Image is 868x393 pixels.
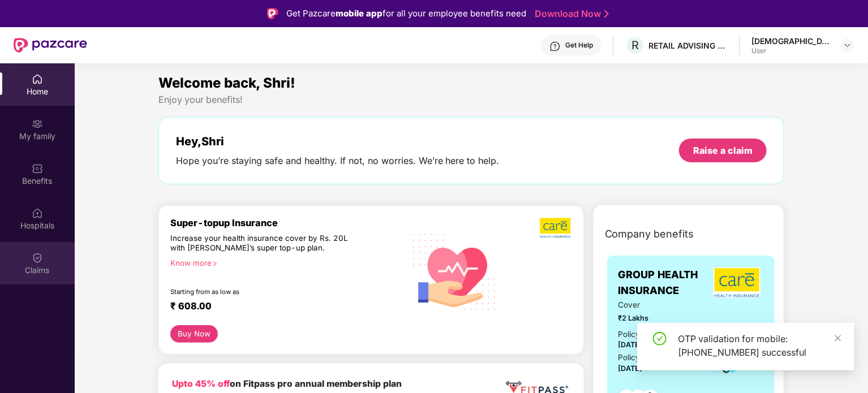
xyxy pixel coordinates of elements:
img: svg+xml;base64,PHN2ZyBpZD0iSG9zcGl0YWxzIiB4bWxucz0iaHR0cDovL3d3dy53My5vcmcvMjAwMC9zdmciIHdpZHRoPS... [32,208,43,219]
img: New Pazcare Logo [14,38,87,53]
div: Policy issued [618,329,666,340]
span: close [834,334,842,342]
span: Welcome back, Shri! [158,75,295,91]
span: right [212,261,218,267]
img: svg+xml;base64,PHN2ZyBpZD0iSG9tZSIgeG1sbnM9Imh0dHA6Ly93d3cudzMub3JnLzIwMDAvc3ZnIiB3aWR0aD0iMjAiIG... [32,74,43,85]
div: RETAIL ADVISING SERVICES LLP [648,40,728,51]
img: svg+xml;base64,PHN2ZyB3aWR0aD0iMjAiIGhlaWdodD0iMjAiIHZpZXdCb3g9IjAgMCAyMCAyMCIgZmlsbD0ibm9uZSIgeG... [32,118,43,129]
img: svg+xml;base64,PHN2ZyB4bWxucz0iaHR0cDovL3d3dy53My5vcmcvMjAwMC9zdmciIHhtbG5zOnhsaW5rPSJodHRwOi8vd3... [405,220,505,322]
img: insurerLogo [714,267,760,298]
span: [DATE] [618,340,643,349]
div: Super-topup Insurance [170,217,405,228]
a: Download Now [535,8,605,20]
span: [DATE] [618,364,643,373]
div: OTP validation for mobile: [PHONE_NUMBER] successful [678,332,841,359]
span: Company benefits [605,226,694,242]
b: Upto 45% off [172,378,230,389]
div: Hey, Shri [176,135,500,148]
span: R [631,38,639,52]
img: b5dec4f62d2307b9de63beb79f102df3.png [540,217,572,239]
div: Starting from as low as [170,288,356,296]
span: Cover [618,299,696,311]
div: ₹ 608.00 [170,300,393,314]
span: GROUP HEALTH INSURANCE [618,267,711,299]
div: Get Help [565,41,593,50]
img: svg+xml;base64,PHN2ZyBpZD0iRHJvcGRvd24tMzJ4MzIiIHhtbG5zPSJodHRwOi8vd3d3LnczLm9yZy8yMDAwL3N2ZyIgd2... [843,41,852,50]
img: svg+xml;base64,PHN2ZyBpZD0iSGVscC0zMngzMiIgeG1sbnM9Imh0dHA6Ly93d3cudzMub3JnLzIwMDAvc3ZnIiB3aWR0aD... [549,41,561,52]
strong: mobile app [336,8,383,19]
div: Increase your health insurance cover by Rs. 20L with [PERSON_NAME]’s super top-up plan. [170,234,356,254]
img: Stroke [604,8,609,20]
div: User [751,46,831,55]
span: check-circle [653,332,667,346]
div: Enjoy your benefits! [158,94,785,106]
b: on Fitpass pro annual membership plan [172,378,402,389]
img: svg+xml;base64,PHN2ZyBpZD0iQ2xhaW0iIHhtbG5zPSJodHRwOi8vd3d3LnczLm9yZy8yMDAwL3N2ZyIgd2lkdGg9IjIwIi... [32,252,43,264]
img: Logo [267,8,278,19]
button: Buy Now [170,325,218,343]
span: ₹2 Lakhs [618,313,696,324]
div: Get Pazcare for all your employee benefits need [286,7,526,20]
div: Raise a claim [693,144,753,157]
div: [DEMOGRAPHIC_DATA] [751,36,831,46]
div: Hope you’re staying safe and healthy. If not, no worries. We’re here to help. [176,155,500,167]
div: Know more [170,258,398,266]
img: svg+xml;base64,PHN2ZyBpZD0iQmVuZWZpdHMiIHhtbG5zPSJodHRwOi8vd3d3LnczLm9yZy8yMDAwL3N2ZyIgd2lkdGg9Ij... [32,163,43,174]
div: Policy Expiry [618,352,665,364]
